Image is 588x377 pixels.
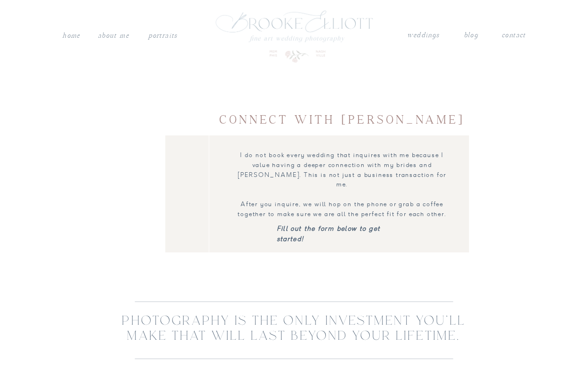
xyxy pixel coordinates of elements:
h2: Photography is the ONLY investment you'll make that will last beyond your lifetime. [111,314,477,348]
a: About me [97,30,130,42]
a: Fill out the form below to get started! [277,224,408,233]
a: Home [62,30,81,42]
a: PORTRAITS [147,30,179,39]
a: blog [464,29,478,42]
h1: Connect with [PERSON_NAME] [199,109,486,129]
p: I do not book every wedding that inquires with me because I value having a deeper connection with... [233,151,451,218]
a: contact [502,29,526,39]
a: weddings [407,29,440,42]
i: Fill out the form below to get started! [277,224,381,243]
